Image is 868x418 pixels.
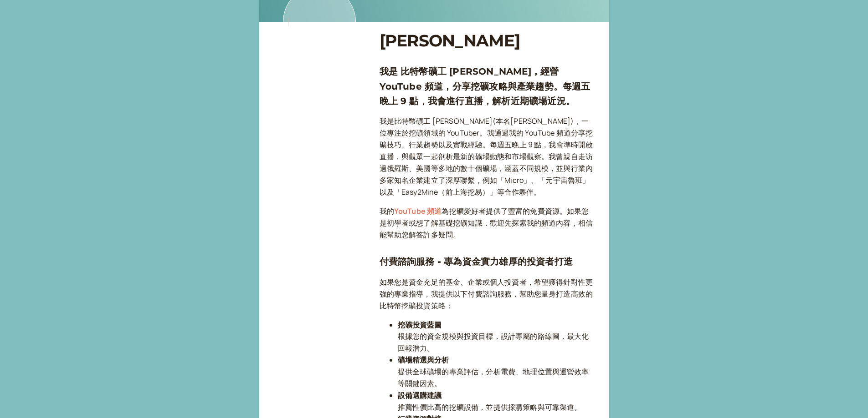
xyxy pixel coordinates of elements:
[398,319,595,355] li: 根據您的資金規模與投資目標，設計專屬的路線圖，最大化回報潛力。
[394,206,442,216] a: YouTube 頻道
[398,354,595,390] li: 提供全球礦場的專業評估，分析電費、地理位置與運營效率等關鍵因素。
[380,116,595,198] p: 我是比特幣礦工 [PERSON_NAME](本名[PERSON_NAME])，一位專注於挖礦領域的 YouTuber。我通過我的 YouTube 頻道分享挖礦技巧、行業趨勢以及實戰經驗。每週五晚...
[398,320,442,330] strong: 挖礦投資藍圖
[398,355,449,365] strong: 礦場精選與分析
[380,256,573,267] strong: 付費諮詢服務 - 專為資金實力雄厚的投資者打造
[398,390,442,400] strong: 設備選購建議
[380,31,595,50] h1: [PERSON_NAME]
[380,206,595,241] p: 我的 為挖礦愛好者提供了豐富的免費資源。如果您是初學者或想了解基礎挖礦知識，歡迎先探索我的頻道內容，相信能幫助您解答許多疑問。
[380,64,595,108] h3: 我是 比特幣礦工 [PERSON_NAME]，經營 YouTube 頻道，分享挖礦攻略與產業趨勢。每週五晚上 9 點，我會進行直播，解析近期礦場近況。
[398,390,595,413] li: 推薦性價比高的挖礦設備，並提供採購策略與可靠渠道。
[380,277,595,312] p: 如果您是資金充足的基金、企業或個人投資者，希望獲得針對性更強的專業指導，我提供以下付費諮詢服務，幫助您量身打造高效的比特幣挖礦投資策略：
